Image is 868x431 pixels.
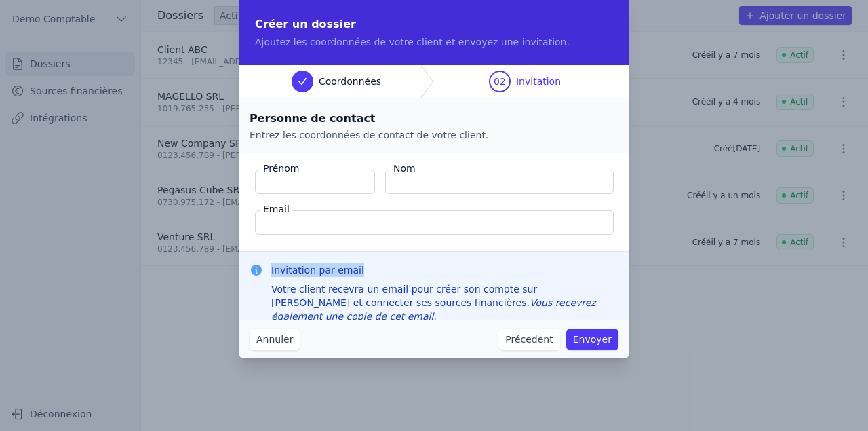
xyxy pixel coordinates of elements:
label: Prénom [260,162,302,175]
button: Précedent [498,329,559,350]
h2: Personne de contact [250,109,618,128]
p: Entrez les coordonnées de contact de votre client. [250,128,618,142]
label: Email [260,202,292,216]
p: Ajoutez les coordonnées de votre client et envoyez une invitation. [255,35,613,49]
span: Coordonnées [319,75,381,88]
label: Nom [391,162,418,175]
span: Invitation [516,75,561,88]
div: Votre client recevra un email pour créer son compte sur [PERSON_NAME] et connecter ses sources fi... [271,282,618,323]
span: 02 [494,75,506,88]
button: Annuler [250,329,300,350]
h3: Invitation par email [271,263,618,277]
nav: Progress [239,65,629,98]
em: Vous recevrez également une copie de cet email. [271,297,596,322]
button: Envoyer [566,329,618,350]
h2: Créer un dossier [255,16,613,33]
